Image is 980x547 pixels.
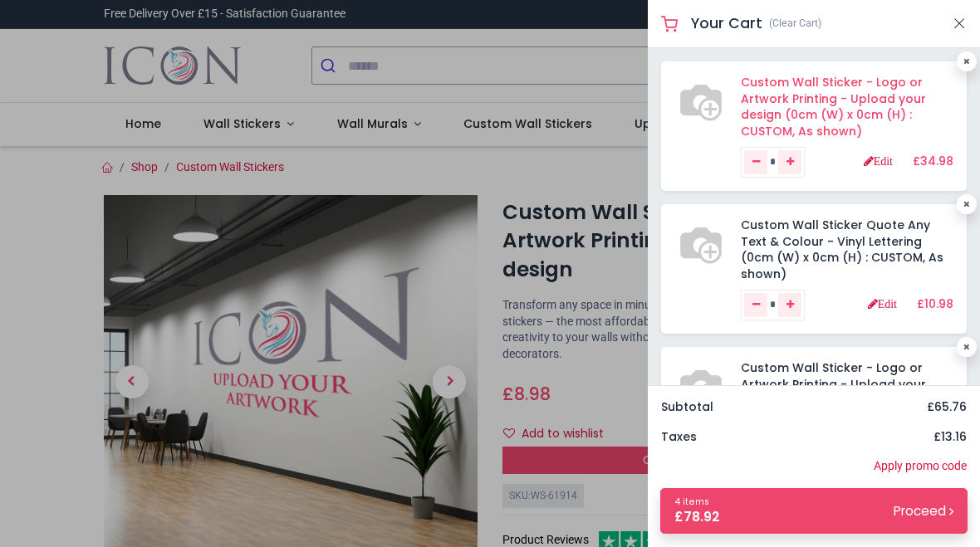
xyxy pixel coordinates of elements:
h6: £ [927,399,967,416]
span: 4 items [674,496,709,508]
h6: £ [933,429,967,446]
a: Apply promo code [874,458,967,475]
img: S67253 - [WS-61914-CUSTOM-F-DIGITAL] Custom Wall Sticker - Logo or Artwork Printing - Upload your... [674,75,728,128]
span: 34.98 [920,153,953,169]
a: Custom Wall Sticker - Logo or Artwork Printing - Upload your design (0cm (W) x 0cm (H) : CUSTOM, ... [741,74,926,139]
span: 78.92 [684,508,720,525]
h6: Taxes [661,429,697,446]
a: Edit [868,298,897,310]
small: Proceed [894,502,953,520]
span: 10.98 [924,295,953,312]
img: S67253 - [WS-61914-CUSTOM-F-DIGITAL] Custom Wall Sticker - Logo or Artwork Printing - Upload your... [674,360,728,413]
h6: Subtotal [661,399,713,416]
a: Remove one [744,150,767,175]
a: Custom Wall Sticker - Logo or Artwork Printing - Upload your design (0cm (W) x 0cm (H) : CUSTOM, ... [741,359,926,425]
a: Add one [778,150,801,175]
img: S67253 - [WS-74142-CUSTOM-F-DIGITAL] Custom Wall Sticker Quote Any Text & Colour - Vinyl Letterin... [674,217,728,271]
a: Edit [864,155,893,167]
button: Close [952,13,967,34]
a: 4 items £78.92 Proceed [660,488,968,534]
a: Custom Wall Sticker Quote Any Text & Colour - Vinyl Lettering (0cm (W) x 0cm (H) : CUSTOM, As shown) [741,217,943,282]
h5: Your Cart [691,13,762,34]
span: 13.16 [941,428,967,445]
span: 65.76 [934,398,967,415]
h6: £ [913,154,953,170]
a: (Clear Cart) [769,17,821,31]
h6: £ [917,296,953,313]
span: £ [674,508,720,526]
a: Add one [778,293,801,318]
a: Remove one [744,293,767,318]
